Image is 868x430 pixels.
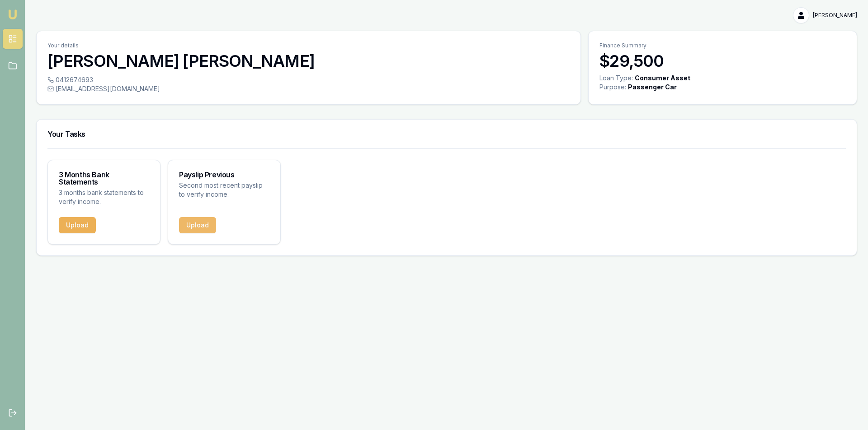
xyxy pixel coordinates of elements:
span: 0412674693 [56,75,93,84]
h3: Your Tasks [47,130,846,138]
div: Consumer Asset [635,74,690,83]
img: emu-icon-u.png [7,9,18,20]
h3: [PERSON_NAME] [PERSON_NAME] [47,52,570,70]
span: [EMAIL_ADDRESS][DOMAIN_NAME] [56,84,160,93]
div: Purpose: [599,83,626,92]
div: Loan Type: [599,74,633,83]
p: 3 months bank statements to verify income. [59,188,149,206]
p: Finance Summary [599,42,846,49]
h3: Payslip Previous [179,171,269,178]
p: Your details [47,42,570,49]
span: [PERSON_NAME] [813,12,857,19]
p: Second most recent payslip to verify income. [179,181,269,199]
div: Passenger Car [628,83,677,92]
button: Upload [59,217,96,233]
h3: 3 Months Bank Statements [59,171,149,185]
button: Upload [179,217,216,233]
h3: $29,500 [599,52,846,70]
